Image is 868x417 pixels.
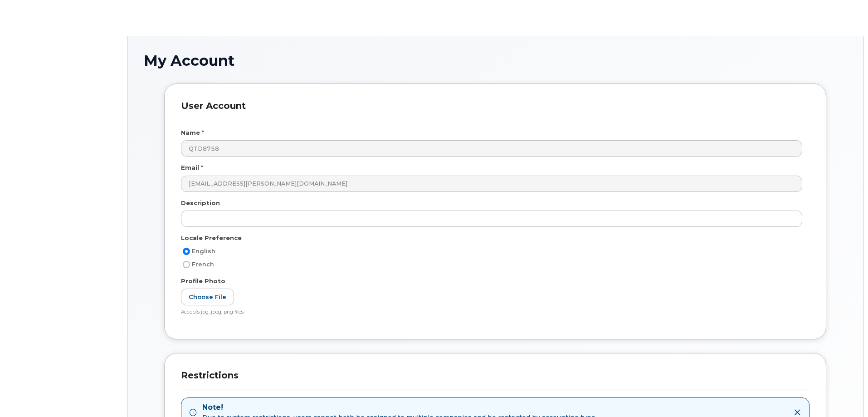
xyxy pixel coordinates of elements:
[181,370,809,389] h3: Restrictions
[192,248,215,255] span: English
[183,261,190,268] input: French
[181,100,809,120] h3: User Account
[202,402,595,413] strong: Note!
[181,277,225,285] label: Profile Photo
[181,128,204,137] label: Name *
[192,261,214,268] span: French
[181,234,242,242] label: Locale Preference
[183,248,190,255] input: English
[181,309,802,316] div: Accepts jpg, jpeg, png files
[181,199,220,207] label: Description
[181,289,234,305] label: Choose File
[144,53,847,69] h1: My Account
[181,163,203,172] label: Email *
